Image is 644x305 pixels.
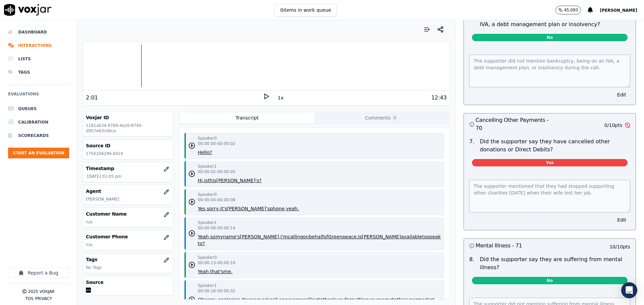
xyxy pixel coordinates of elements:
[8,25,69,39] a: Dashboard
[86,151,170,156] p: 1756206299.8419
[345,296,351,303] button: for
[198,260,235,265] p: 00:00:13 - 00:00:16
[240,233,280,240] button: [PERSON_NAME],
[198,283,217,288] p: Speaker 1
[368,296,379,303] button: your
[303,233,309,240] button: on
[392,296,397,303] button: to
[275,4,337,16] button: 0items in work queue
[397,296,405,303] button: the
[328,233,358,240] button: Greenpeace.
[323,296,336,303] button: thank
[309,233,324,240] button: behalf
[8,52,69,66] a: Lists
[314,112,448,123] button: Comments
[609,243,630,250] p: 10 / 10 pts
[86,256,170,263] h3: Tags
[480,255,630,272] p: Did the supporter say they are suffering from mental illness?
[401,233,422,240] button: available
[198,197,235,203] p: 00:00:04 - 00:00:08
[223,233,240,240] button: name's
[216,177,262,184] button: [PERSON_NAME]'s?
[286,205,299,212] button: yeah.
[87,174,170,179] p: [DATE] 01:05 pm
[198,220,217,225] p: Speaker 1
[198,240,205,247] button: to?
[358,233,362,240] button: Is
[198,233,210,240] button: Yeah,
[86,211,170,217] h3: Customer Name
[270,296,279,303] button: call,
[28,289,54,294] p: 2025 Voxjar
[4,4,52,16] img: voxjar logo
[8,116,69,129] li: Calibration
[427,233,441,240] button: speak
[254,296,257,303] button: a
[86,94,98,102] div: 2:01
[336,296,345,303] button: you
[198,268,210,275] button: Yeah,
[86,123,170,134] p: 1181ab34-0769-4e20-8745-d957e63c06ca
[480,138,630,154] p: Did the supporter say they have cancelled other donations or Direct Debits?
[472,277,628,284] span: No
[245,296,254,303] button: was
[392,115,398,121] span: 0
[8,102,69,116] a: Queues
[198,141,235,146] p: 00:00:00 - 00:00:02
[284,296,291,303] button: we
[279,296,285,303] button: so
[555,6,581,14] button: 45,093
[198,296,205,303] button: Oh
[208,177,217,184] button: this
[86,114,170,121] h3: Voxjar ID
[198,136,217,141] p: Speaker 0
[467,255,477,272] p: 8 .
[86,279,170,286] h3: Source
[198,205,207,212] button: Yes,
[8,148,69,158] button: Start an Evaluation
[564,7,578,13] p: 45,093
[422,233,427,240] button: to
[198,169,235,174] p: 00:00:02 - 00:00:05
[600,8,637,13] span: [PERSON_NAME]
[198,288,235,294] p: 00:00:16 - 00:00:32
[86,242,170,247] p: n/a
[25,296,33,301] button: TOS
[227,205,270,212] button: [PERSON_NAME]'s
[288,233,303,240] button: calling
[351,296,368,303] button: putting
[204,177,208,184] button: is
[8,66,69,79] a: Tags
[613,215,630,225] button: Edit
[303,296,318,303] button: calling
[198,192,217,197] p: Speaker 0
[613,90,630,99] button: Edit
[198,225,235,231] p: 00:00:08 - 00:00:14
[257,296,270,303] button: quick
[198,177,204,184] button: Hi,
[86,188,170,195] h3: Agent
[469,241,550,250] h3: Mental Illness - 71
[472,159,628,166] span: Yes
[242,296,245,303] button: It
[600,6,644,14] button: [PERSON_NAME]
[276,93,285,102] button: 1x
[555,6,588,14] button: 45,093
[180,112,314,123] button: Transcript
[198,164,217,169] p: Speaker 1
[86,165,170,172] h3: Timestamp
[291,296,303,303] button: were
[207,205,220,212] button: sorry,
[8,90,69,102] h6: Evaluations
[210,268,224,275] button: that's
[480,12,630,28] p: Did the supporter mention bankruptcy, being on an IVA, a debt management plan or insolvency?
[472,34,628,41] span: No
[216,233,223,240] button: my
[223,268,232,275] button: me.
[86,265,170,270] p: No Tags
[86,233,170,240] h3: Customer Phone
[198,255,217,260] p: Speaker 0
